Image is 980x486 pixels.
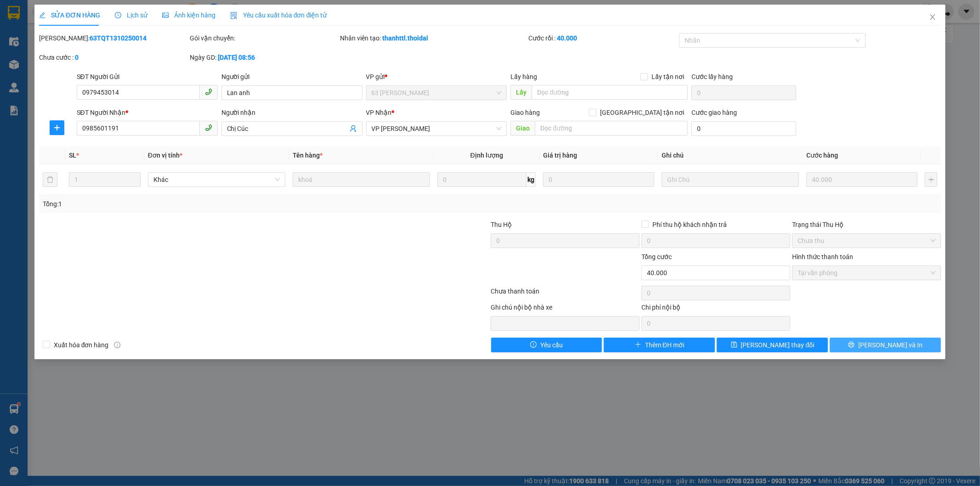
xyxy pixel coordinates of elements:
input: Ghi Chú [662,172,799,187]
b: 0 [75,54,79,61]
span: plus [635,341,641,349]
label: Cước lấy hàng [691,73,733,80]
span: phone [205,124,212,131]
span: Đơn vị tính [148,152,182,159]
span: Phí thu hộ khách nhận trả [649,220,731,230]
span: Chưa thu [798,234,935,248]
div: Gói vận chuyển: [190,33,339,43]
span: [GEOGRAPHIC_DATA] tận nơi [596,107,688,118]
div: [PERSON_NAME]: [39,33,188,43]
span: [PERSON_NAME] và In [858,340,923,350]
div: Ngày GD: [190,52,339,62]
span: [PERSON_NAME] thay đổi [741,340,815,350]
span: Tại văn phòng [798,266,935,280]
span: Khác [153,173,280,186]
div: Tổng: 1 [43,199,378,209]
span: Xuất hóa đơn hàng [50,340,113,350]
div: Người gửi [221,72,363,82]
span: Giao hàng [510,109,540,116]
input: Dọc đường [535,121,688,136]
div: Chưa cước : [39,52,188,62]
img: icon [230,12,238,19]
span: save [731,341,737,349]
span: Lấy tận nơi [648,72,688,82]
input: VD: Bàn, Ghế [293,172,430,187]
span: 63 Trần Quang Tặng [372,86,502,100]
div: VP gửi [366,72,507,82]
span: SỬA ĐƠN HÀNG [39,11,100,19]
input: Cước giao hàng [691,121,796,136]
span: Định lượng [470,152,503,159]
div: Người nhận [221,107,363,118]
span: Tên hàng [293,152,323,159]
span: Tổng cước [641,253,672,260]
button: exclamation-circleYêu cầu [491,338,602,352]
button: delete [43,172,57,187]
span: exclamation-circle [530,341,537,349]
span: printer [848,341,855,349]
div: Nhân viên tạo: [340,33,527,43]
div: SĐT Người Gửi [77,72,218,82]
b: 63TQT1310250014 [90,34,147,42]
span: picture [162,12,169,18]
span: Giao [510,121,535,136]
span: Yêu cầu [540,340,563,350]
div: Trạng thái Thu Hộ [792,220,941,230]
b: thanhttl.thoidai [383,34,429,42]
span: phone [205,88,212,96]
span: Lấy [510,85,532,100]
span: clock-circle [115,12,121,18]
input: 0 [543,172,654,187]
span: user-add [350,125,357,132]
span: Lấy hàng [510,73,537,80]
span: Yêu cầu xuất hóa đơn điện tử [230,11,327,19]
b: [DATE] 08:56 [218,54,255,61]
span: info-circle [114,342,120,348]
span: Ảnh kiện hàng [162,11,215,19]
div: Chi phí nội bộ [641,302,790,316]
span: kg [527,172,536,187]
button: plus [50,120,64,135]
span: Cước hàng [806,152,838,159]
span: Lịch sử [115,11,147,19]
button: save[PERSON_NAME] thay đổi [717,338,828,352]
label: Hình thức thanh toán [792,253,853,260]
span: edit [39,12,45,18]
b: 40.000 [557,34,577,42]
button: plus [925,172,937,187]
input: Cước lấy hàng [691,85,796,100]
div: Chưa thanh toán [490,286,641,302]
span: plus [50,124,64,131]
button: plusThêm ĐH mới [604,338,715,352]
span: Thêm ĐH mới [645,340,684,350]
th: Ghi chú [658,147,803,164]
label: Cước giao hàng [691,109,737,116]
input: Dọc đường [532,85,688,100]
div: Cước rồi : [528,33,677,43]
input: 0 [806,172,918,187]
div: Ghi chú nội bộ nhà xe [491,302,640,316]
span: VP Nguyễn Quốc Trị [372,122,502,136]
button: printer[PERSON_NAME] và In [830,338,941,352]
span: Giá trị hàng [543,152,577,159]
span: close [929,13,936,21]
button: Close [920,5,946,30]
div: SĐT Người Nhận [77,107,218,118]
span: VP Nhận [366,109,392,116]
span: SL [69,152,76,159]
span: Thu Hộ [491,221,512,228]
